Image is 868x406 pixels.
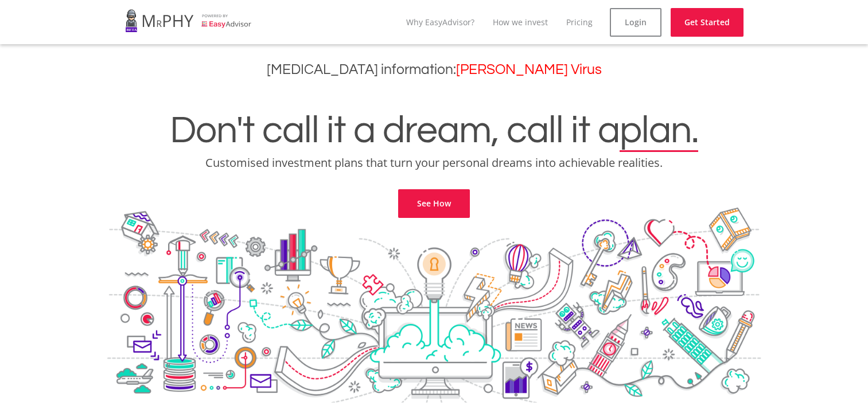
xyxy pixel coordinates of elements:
[406,17,474,28] a: Why EasyAdvisor?
[493,17,548,28] a: How we invest
[9,61,859,78] h3: [MEDICAL_DATA] information:
[9,111,859,150] h1: Don't call it a dream, call it a
[9,155,859,171] p: Customised investment plans that turn your personal dreams into achievable realities.
[566,17,593,28] a: Pricing
[620,111,698,150] span: plan.
[398,189,470,218] a: See How
[456,63,602,77] a: [PERSON_NAME] Virus
[671,8,744,37] a: Get Started
[610,8,661,37] a: Login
